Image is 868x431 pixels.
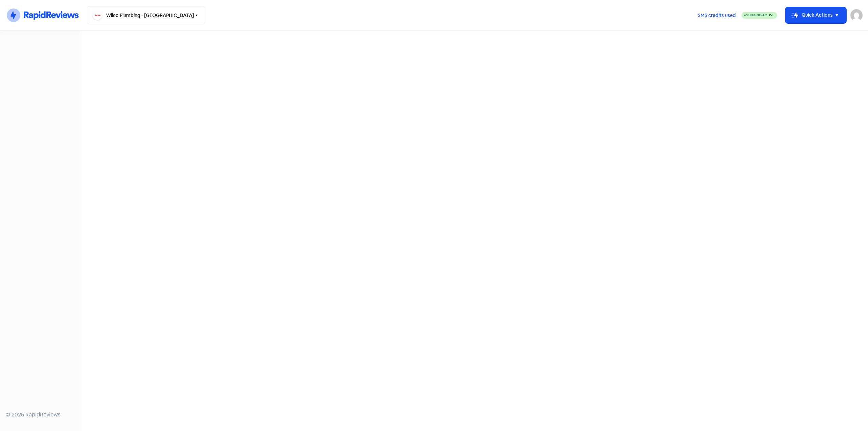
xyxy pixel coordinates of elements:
span: SMS credits used [698,12,736,19]
button: Quick Actions [785,7,846,23]
a: SMS credits used [692,11,742,18]
div: © 2025 RapidReviews [5,411,76,419]
button: Wilco Plumbing - [GEOGRAPHIC_DATA] [87,6,205,24]
a: Sending Active [742,11,777,19]
img: User [850,9,863,21]
span: Sending Active [746,13,774,17]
